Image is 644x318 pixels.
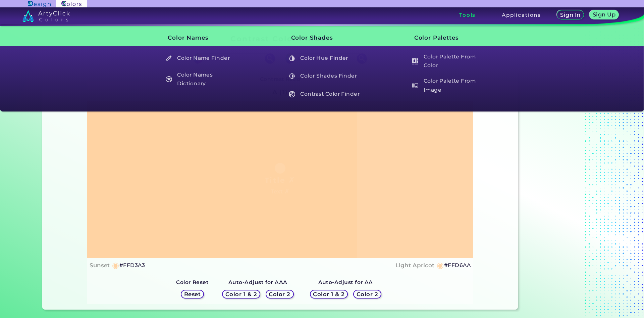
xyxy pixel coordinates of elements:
[289,55,295,61] img: icon_color_hue_white.svg
[90,261,110,270] h4: Sunset
[285,70,364,83] a: Color Shades Finder
[561,12,580,18] h5: Sign In
[184,291,200,297] h5: Reset
[271,187,289,196] h4: Text ✗
[166,55,172,61] img: icon_color_name_finder_white.svg
[289,73,295,79] img: icon_color_shades_white.svg
[590,10,618,19] a: Sign Up
[395,261,434,270] h4: Light Apricot
[269,291,290,297] h5: Color 2
[502,12,541,17] h3: Applications
[162,70,241,89] a: Color Names Dictionary
[437,261,444,269] h5: ◉
[459,12,476,17] h3: Tools
[119,261,145,270] h5: #FFD3A3
[557,10,584,19] a: Sign In
[162,52,241,64] a: Color Name Finder
[318,279,373,285] strong: Auto-Adjust for AA
[280,30,364,46] h3: Color Shades
[157,30,241,46] h3: Color Names
[285,88,364,100] a: Contrast Color Finder
[286,88,364,100] h5: Contrast Color Finder
[408,76,487,95] a: Color Palette From Image
[226,291,256,297] h5: Color 1 & 2
[28,1,50,7] img: ArtyClick Design logo
[112,261,119,269] h5: ◉
[314,291,344,297] h5: Color 1 & 2
[412,58,419,64] img: icon_col_pal_col_white.svg
[409,52,487,71] h5: Color Palette From Color
[357,291,377,297] h5: Color 2
[409,76,487,95] h5: Color Palette From Image
[408,52,487,71] a: Color Palette From Color
[22,10,70,22] img: logo_artyclick_colors_white.svg
[286,70,364,83] h5: Color Shades Finder
[228,279,287,285] strong: Auto-Adjust for AAA
[289,91,295,97] img: icon_color_contrast_white.svg
[286,52,364,64] h5: Color Hue Finder
[593,12,615,17] h5: Sign Up
[265,175,296,185] h1: Title ✗
[162,70,240,89] h5: Color Names Dictionary
[403,30,487,46] h3: Color Palettes
[166,76,172,83] img: icon_color_names_dictionary_white.svg
[412,82,419,89] img: icon_palette_from_image_white.svg
[162,52,240,64] h5: Color Name Finder
[444,261,471,270] h5: #FFD6AA
[176,279,209,285] strong: Color Reset
[285,52,364,64] a: Color Hue Finder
